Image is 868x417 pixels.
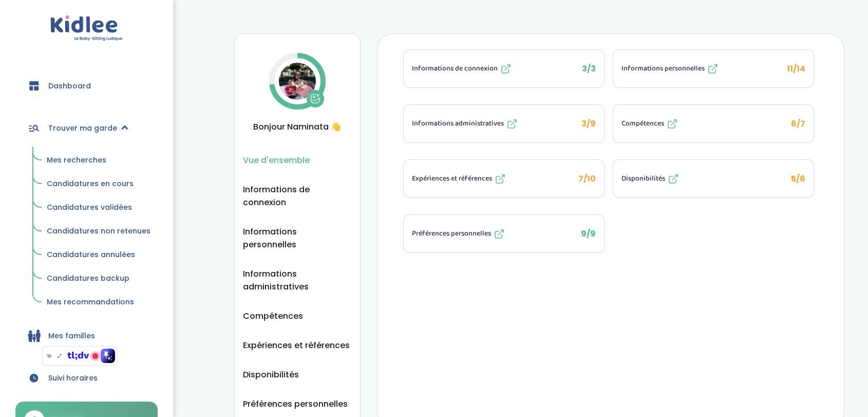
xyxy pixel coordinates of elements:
li: 7/10 [403,159,605,198]
span: Mes recommandations [47,297,134,307]
span: 11/14 [787,63,805,75]
span: Trouver ma garde [48,123,117,134]
button: Informations de connexion 3/3 [404,50,604,87]
span: Préférences personnelles [412,228,491,239]
button: Informations personnelles 11/14 [613,50,814,87]
span: 9/9 [581,228,596,240]
button: Préférences personnelles [243,397,348,410]
span: Candidatures backup [47,273,129,283]
img: logo.svg [50,15,123,42]
button: Compétences 6/7 [613,105,814,142]
button: Expériences et références [243,339,350,352]
li: 6/7 [613,104,814,143]
span: Informations administratives [412,118,504,129]
button: Compétences [243,310,303,322]
button: Vue d'ensemble [243,154,310,167]
span: Mes familles [48,331,95,341]
span: Informations de connexion [412,63,498,74]
a: Candidatures validées [40,198,158,217]
span: 3/3 [582,63,596,75]
span: Candidatures en cours [47,178,134,189]
button: Informations personnelles [243,225,352,251]
button: Informations administratives [243,267,352,293]
button: Disponibilités 5/6 [613,160,814,197]
span: Dashboard [48,81,91,92]
li: 9/9 [403,214,605,253]
span: 6/7 [791,118,805,130]
a: Suivi horaires [15,359,158,396]
li: 11/14 [613,49,814,88]
span: Disponibilités [621,173,665,184]
span: Candidatures annulées [47,249,135,260]
span: Bonjour Naminata 👋 [243,120,352,133]
a: Candidatures backup [40,269,158,288]
span: Candidatures non retenues [47,226,150,236]
span: 3/9 [581,118,596,130]
a: Mes familles [15,317,158,354]
a: Candidatures en cours [40,174,158,194]
span: Candidatures validées [47,202,132,212]
span: Expériences et références [412,173,492,184]
a: Mes recommandations [40,293,158,312]
li: 5/6 [613,159,814,198]
a: Mes recherches [40,151,158,170]
button: Informations de connexion [243,183,352,209]
a: Trouver ma garde [15,110,158,147]
li: 3/3 [403,49,605,88]
span: Mes recherches [47,155,106,165]
a: Candidatures non retenues [40,222,158,241]
button: Informations administratives 3/9 [404,105,604,142]
span: Informations personnelles [621,63,705,74]
button: Préférences personnelles 9/9 [404,215,604,252]
img: Avatar [279,63,316,100]
button: Expériences et références 7/10 [404,160,604,197]
span: 5/6 [791,173,805,185]
span: Suivi horaires [48,373,98,384]
button: Disponibilités [243,368,299,381]
span: Compétences [621,118,664,129]
li: 3/9 [403,104,605,143]
span: 7/10 [578,173,596,185]
a: Dashboard [15,67,158,104]
a: Candidatures annulées [40,245,158,265]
